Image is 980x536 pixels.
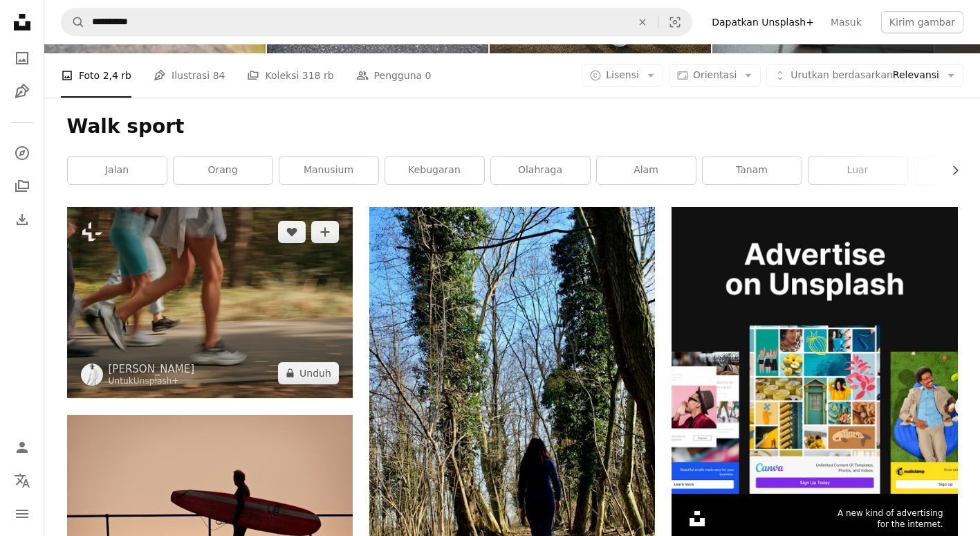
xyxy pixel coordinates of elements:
a: Unsplash+ [133,376,179,386]
a: Pria berpakaian basah hitam membawa papan selancar merah [67,495,353,508]
a: Pengguna 0 [356,53,432,98]
a: Sekelompok orang berjalan di jalan [67,296,353,308]
a: tanam [703,157,802,184]
a: Foto [8,44,36,72]
a: Jelajahi [8,139,36,167]
span: Relevansi [791,69,939,82]
img: file-1631306537910-2580a29a3cfcimage [686,508,708,530]
button: Orientasi [669,64,761,87]
span: 318 rb [302,68,334,83]
a: Masuk/Daftar [8,434,36,461]
span: Urutkan berdasarkan [791,69,893,80]
a: Koleksi 318 rb [247,53,333,98]
a: Riwayat Pengunduhan [8,206,36,233]
span: 0 [425,68,432,83]
a: Luar [808,157,907,184]
button: Pencarian di Unsplash [62,9,85,35]
a: alam [597,157,696,184]
a: jalan [68,157,167,184]
span: Lisensi [606,69,639,80]
a: Ilustrasi 84 [154,53,225,98]
a: [PERSON_NAME] [109,362,195,376]
a: manusium [279,157,378,184]
a: Koleksi [8,172,36,200]
button: Unduh [278,362,339,384]
img: file-1636576776643-80d394b7be57image [672,207,957,493]
a: Ilustrasi [8,78,36,105]
button: Pencarian visual [658,9,692,35]
a: Wanita berjaket hitam berdiri di lapangan coklat dikelilingi oleh pepohonan di siang hari [369,416,655,428]
span: Orientasi [693,69,737,80]
button: Urutkan berdasarkanRelevansi [766,64,963,87]
button: Bahasa [8,467,36,494]
span: A new kind of advertising for the internet. [838,508,943,531]
a: Dapatkan Unsplash+ [703,11,822,33]
h1: Walk sport [67,114,958,139]
button: Kirim gambar [881,11,963,33]
button: Hapus [627,9,658,35]
a: orang [174,157,272,184]
a: Masuk [822,11,870,33]
span: 84 [213,68,225,83]
button: Tambahkan ke koleksi [311,221,339,243]
img: Buka profil Andrej Lišakov [81,364,103,386]
a: Kebugaran [385,157,484,184]
a: olahraga [491,157,590,184]
div: Untuk [109,376,195,387]
button: Sukai [278,221,306,243]
img: Sekelompok orang berjalan di jalan [67,207,353,397]
button: Lisensi [582,64,663,87]
button: gulir daftar ke kanan [943,157,958,184]
a: Beranda — Unsplash [8,8,36,39]
button: Menu [8,500,36,528]
form: Temuka visual di seluruh situs [61,8,692,36]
